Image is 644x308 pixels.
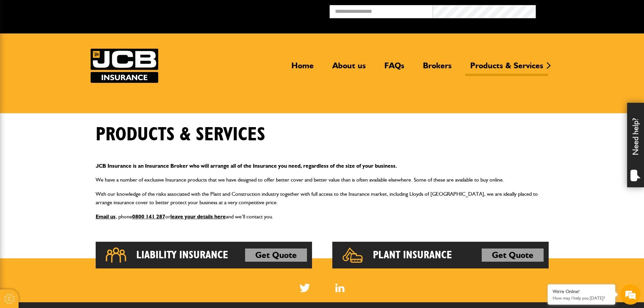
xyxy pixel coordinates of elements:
[286,61,319,76] a: Home
[465,61,548,76] a: Products & Services
[91,49,158,83] img: JCB Insurance Services logo
[96,175,549,184] p: We have a number of exclusive Insurance products that we have designed to offer better cover and ...
[96,213,116,220] a: Email us
[300,284,310,292] img: Twitter
[91,49,158,83] a: JCB Insurance Services
[373,248,452,262] h2: Plant Insurance
[335,284,344,292] a: LinkedIn
[418,61,457,76] a: Brokers
[379,61,409,76] a: FAQs
[553,295,610,301] p: How may I help you today?
[536,5,639,16] button: Broker Login
[96,123,265,146] h1: Products & Services
[627,103,644,187] div: Need help?
[335,284,344,292] img: Linked In
[96,162,549,170] p: JCB Insurance is an Insurance Broker who will arrange all of the Insurance you need, regardless o...
[96,190,549,207] p: With our knowledge of the risks associated with the Plant and Construction industry together with...
[132,213,165,220] a: 0800 141 287
[553,289,610,294] div: We're Online!
[327,61,371,76] a: About us
[136,248,228,262] h2: Liability Insurance
[170,213,226,220] a: leave your details here
[482,248,544,262] a: Get Quote
[96,212,549,221] p: , phone or and we’ll contact you.
[245,248,307,262] a: Get Quote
